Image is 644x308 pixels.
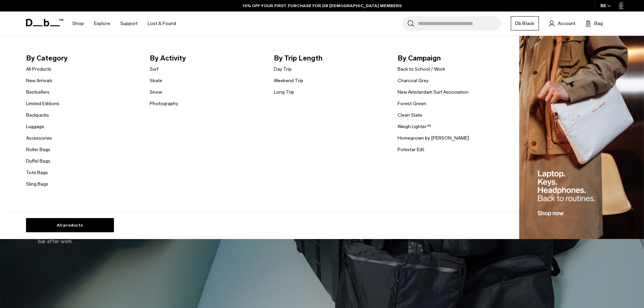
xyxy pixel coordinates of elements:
a: Clean Slate [398,112,422,119]
a: Support [120,11,138,35]
a: Lost & Found [148,11,176,35]
span: Bag [594,20,603,27]
a: Luggage [26,123,44,130]
a: Limited Editions [26,100,59,107]
span: By Category [26,53,139,64]
a: Weigh Lighter™ [398,123,431,130]
span: By Trip Length [274,53,387,64]
span: By Campaign [398,53,511,64]
a: Polestar Edt. [398,146,425,153]
a: Skate [150,77,162,84]
a: All Products [26,66,51,73]
a: Surf [150,66,159,73]
a: Backpacks [26,112,49,119]
a: Duffel Bags [26,158,50,165]
a: Long Trip [274,89,294,96]
a: Charcoal Grey [398,77,429,84]
a: Sling Bags [26,181,48,188]
a: Forest Green [398,100,426,107]
a: Account [549,19,575,27]
a: Explore [94,11,110,35]
a: Bestsellers [26,89,50,96]
span: Account [558,20,575,27]
a: Tote Bags [26,169,48,176]
nav: Main Navigation [67,11,181,35]
span: By Activity [150,53,263,64]
a: Photography [150,100,178,107]
a: Accessories [26,135,52,142]
a: All products [26,218,114,232]
a: Homegrown by [PERSON_NAME] [398,135,469,142]
a: 10% OFF YOUR FIRST PURCHASE FOR DB [DEMOGRAPHIC_DATA] MEMBERS [243,3,402,9]
a: Snow [150,89,162,96]
a: Roller Bags [26,146,50,153]
a: Shop [72,11,84,35]
a: Weekend Trip [274,77,303,84]
a: New Amsterdam Surf Association [398,89,469,96]
a: Db Black [511,16,539,30]
a: Back to School / Work [398,66,445,73]
a: Day Trip [274,66,292,73]
button: Bag [586,19,603,27]
a: New Arrivals [26,77,52,84]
